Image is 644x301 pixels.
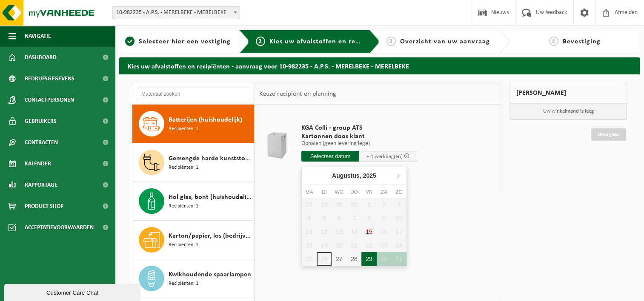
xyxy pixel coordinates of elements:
[25,111,57,132] span: Gebruikers
[25,217,94,238] span: Acceptatievoorwaarden
[132,182,255,221] button: Hol glas, bont (huishoudelijk) Recipiënten: 1
[119,57,640,74] h2: Kies uw afvalstoffen en recipiënten - aanvraag voor 10-982235 - A.P.S. - MERELBEKE - MERELBEKE
[25,68,74,89] span: Bedrijfsgegevens
[169,192,252,202] span: Hol glas, bont (huishoudelijk)
[169,153,252,164] span: Gemengde harde kunststoffen (PE, PP en PVC), recycleerbaar (industrieel)
[25,47,57,68] span: Dashboard
[137,88,250,100] input: Materiaal zoeken
[377,188,392,196] div: za
[256,37,265,46] span: 2
[169,202,198,210] span: Recipiënten: 1
[255,83,340,105] div: Keuze recipiënt en planning
[509,83,627,103] div: [PERSON_NAME]
[361,252,376,266] div: 29
[392,188,406,196] div: zo
[563,38,601,45] span: Bevestiging
[361,188,376,196] div: vr
[132,259,255,298] button: Kwikhoudende spaarlampen Recipiënten: 1
[169,231,252,241] span: Karton/papier, los (bedrijven)
[332,188,346,196] div: wo
[301,141,417,147] p: Ophalen (geen levering lege)
[301,151,359,162] input: Selecteer datum
[25,153,51,174] span: Kalender
[169,125,198,133] span: Recipiënten: 1
[269,38,386,45] span: Kies uw afvalstoffen en recipiënten
[113,7,240,19] span: 10-982235 - A.P.S. - MERELBEKE - MERELBEKE
[329,169,380,182] div: Augustus,
[317,188,332,196] div: di
[591,128,626,141] a: Doorgaan
[386,37,396,46] span: 3
[346,252,361,266] div: 28
[123,37,232,47] a: 1Selecteer hier een vestiging
[132,221,255,259] button: Karton/papier, los (bedrijven) Recipiënten: 1
[25,89,74,111] span: Contactpersonen
[112,6,240,19] span: 10-982235 - A.P.S. - MERELBEKE - MERELBEKE
[25,196,63,217] span: Product Shop
[132,143,255,182] button: Gemengde harde kunststoffen (PE, PP en PVC), recycleerbaar (industrieel) Recipiënten: 1
[302,188,317,196] div: ma
[510,103,627,119] p: Uw winkelmand is leeg
[400,38,490,45] span: Overzicht van uw aanvraag
[139,38,231,45] span: Selecteer hier een vestiging
[363,173,376,179] i: 2025
[132,105,255,143] button: Batterijen (huishoudelijk) Recipiënten: 1
[169,115,242,125] span: Batterijen (huishoudelijk)
[169,164,198,172] span: Recipiënten: 1
[549,37,558,46] span: 4
[169,270,251,280] span: Kwikhoudende spaarlampen
[4,282,142,301] iframe: chat widget
[25,174,57,196] span: Rapportage
[169,241,198,249] span: Recipiënten: 1
[125,37,135,46] span: 1
[25,26,51,47] span: Navigatie
[169,280,198,288] span: Recipiënten: 1
[366,154,403,159] span: + 4 werkdag(en)
[301,124,417,132] span: KGA Colli - group ATS
[346,188,361,196] div: do
[25,132,58,153] span: Contracten
[301,132,417,141] span: Kartonnen doos klant
[332,252,346,266] div: 27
